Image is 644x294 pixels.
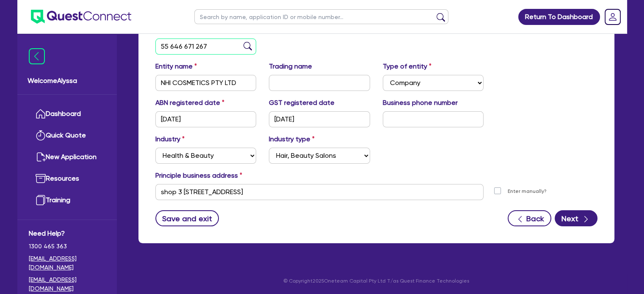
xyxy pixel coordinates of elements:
[36,173,46,184] img: resources
[243,42,252,50] img: abn-lookup icon
[508,187,547,195] label: Enter manually?
[133,277,620,285] p: © Copyright 2025 Oneteam Capital Pty Ltd T/as Quest Finance Technologies
[155,210,219,226] button: Save and exit
[194,9,448,24] input: Search by name, application ID or mobile number...
[36,195,46,205] img: training
[29,125,105,146] a: Quick Quote
[155,134,185,144] label: Industry
[29,242,105,251] span: 1300 465 363
[383,98,458,108] label: Business phone number
[29,275,105,293] a: [EMAIL_ADDRESS][DOMAIN_NAME]
[31,10,131,24] img: quest-connect-logo-blue
[269,111,370,127] input: DD / MM / YYYY
[602,6,624,28] a: Dropdown toggle
[29,168,105,190] a: Resources
[269,61,312,71] label: Trading name
[269,134,315,144] label: Industry type
[555,210,597,226] button: Next
[36,152,46,162] img: new-application
[383,61,431,71] label: Type of entity
[508,210,551,226] button: Back
[155,170,242,181] label: Principle business address
[518,9,600,25] a: Return To Dashboard
[29,103,105,125] a: Dashboard
[36,130,46,140] img: quick-quote
[29,146,105,168] a: New Application
[155,98,224,108] label: ABN registered date
[29,228,105,239] span: Need Help?
[29,190,105,211] a: Training
[29,254,105,272] a: [EMAIL_ADDRESS][DOMAIN_NAME]
[269,98,334,108] label: GST registered date
[29,48,45,64] img: icon-menu-close
[155,111,257,127] input: DD / MM / YYYY
[28,76,107,86] span: Welcome Alyssa
[155,61,197,71] label: Entity name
